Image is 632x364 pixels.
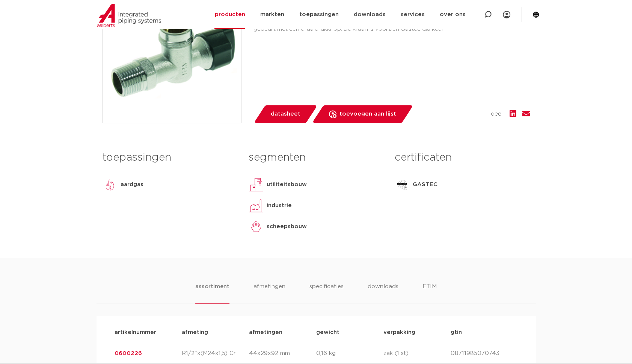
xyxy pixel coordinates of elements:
li: afmetingen [253,282,285,304]
li: ETIM [422,282,437,304]
li: specificaties [309,282,344,304]
img: scheepsbouw [249,219,264,234]
img: GASTEC [395,177,410,192]
img: aardgas [103,177,118,192]
p: artikelnummer [115,328,182,337]
img: industrie [249,198,264,213]
p: verpakking [383,328,451,337]
p: scheepsbouw [267,222,307,231]
p: 44x29x92 mm [249,349,316,358]
p: GASTEC [413,180,437,189]
p: gewicht [316,328,383,337]
p: industrie [267,201,292,210]
p: 0,16 kg [316,349,383,358]
a: datasheet [253,105,317,123]
h3: certificaten [395,150,529,165]
p: aardgas [121,180,143,189]
p: afmeting [182,328,249,337]
p: R1/2"x(M24x1,5) Cr [182,349,249,358]
h3: toepassingen [103,150,237,165]
a: 0600226 [115,350,142,356]
p: 08711985070743 [451,349,518,358]
li: assortiment [195,282,229,304]
img: utiliteitsbouw [249,177,264,192]
p: utiliteitsbouw [267,180,307,189]
p: afmetingen [249,328,316,337]
span: datasheet [271,108,300,120]
span: toevoegen aan lijst [339,108,396,120]
li: downloads [368,282,398,304]
span: deel: [491,110,504,119]
p: gtin [451,328,518,337]
p: zak (1 st) [383,349,451,358]
h3: segmenten [249,150,383,165]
